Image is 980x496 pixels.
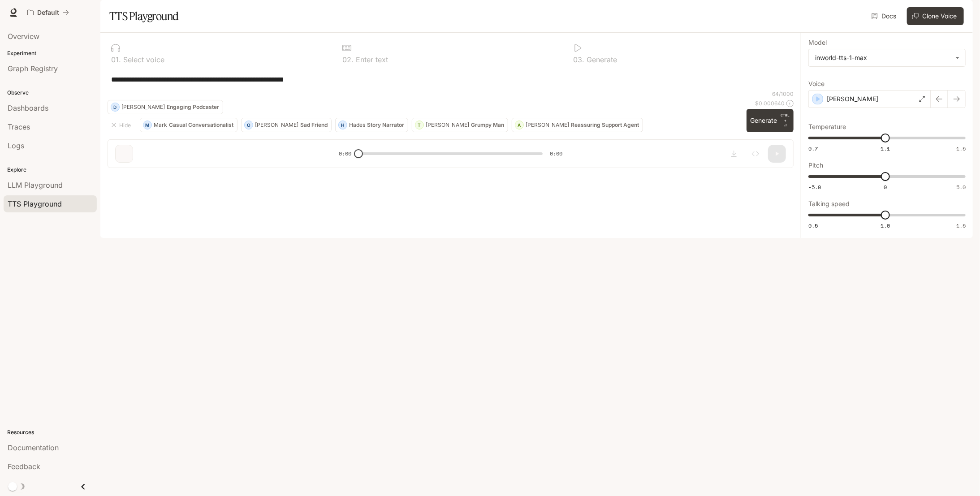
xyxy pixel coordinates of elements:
p: Engaging Podcaster [167,104,219,110]
p: Sad Friend [300,122,328,128]
p: 64 / 1000 [772,90,794,98]
button: T[PERSON_NAME]Grumpy Man [412,118,508,132]
p: CTRL + [781,112,790,123]
div: M [143,118,151,132]
div: A [515,118,523,132]
div: D [111,100,119,114]
button: A[PERSON_NAME]Reassuring Support Agent [512,118,643,132]
p: Story Narrator [367,122,404,128]
p: Model [808,39,827,46]
p: [PERSON_NAME] [121,104,165,110]
div: T [415,118,423,132]
p: 0 2 . [342,56,354,63]
button: MMarkCasual Conversationalist [140,118,237,132]
span: -5.0 [808,183,821,191]
span: 1.1 [881,145,890,152]
button: Clone Voice [907,7,964,25]
button: HHadesStory Narrator [335,118,408,132]
p: 0 1 . [111,56,121,63]
p: [PERSON_NAME] [426,122,469,128]
span: 1.0 [881,222,890,229]
span: 0 [884,183,887,191]
p: Casual Conversationalist [169,122,233,128]
p: Mark [154,122,167,128]
button: All workspaces [23,4,73,22]
p: Hades [349,122,365,128]
p: Grumpy Man [471,122,504,128]
div: H [339,118,347,132]
p: 0 3 . [574,56,585,63]
p: $ 0.000640 [755,99,785,107]
div: inworld-tts-1-max [815,53,951,62]
div: O [245,118,253,132]
p: Talking speed [808,201,850,207]
button: GenerateCTRL +⏎ [747,109,794,132]
button: Hide [108,118,136,132]
span: 5.0 [956,183,966,191]
p: [PERSON_NAME] [255,122,298,128]
p: Pitch [808,162,823,168]
p: Enter text [354,56,388,63]
span: 0.7 [808,145,818,152]
h1: TTS Playground [109,7,179,25]
p: ⏎ [781,112,790,129]
p: Default [37,9,59,17]
span: 1.5 [956,145,966,152]
span: 0.5 [808,222,818,229]
p: Generate [585,56,617,63]
a: Docs [870,7,900,25]
p: Voice [808,81,825,87]
span: 1.5 [956,222,966,229]
div: inworld-tts-1-max [809,49,965,66]
button: O[PERSON_NAME]Sad Friend [241,118,332,132]
p: Reassuring Support Agent [571,122,639,128]
p: [PERSON_NAME] [827,95,878,104]
p: [PERSON_NAME] [526,122,569,128]
p: Select voice [121,56,164,63]
button: D[PERSON_NAME]Engaging Podcaster [108,100,223,114]
p: Temperature [808,124,846,130]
